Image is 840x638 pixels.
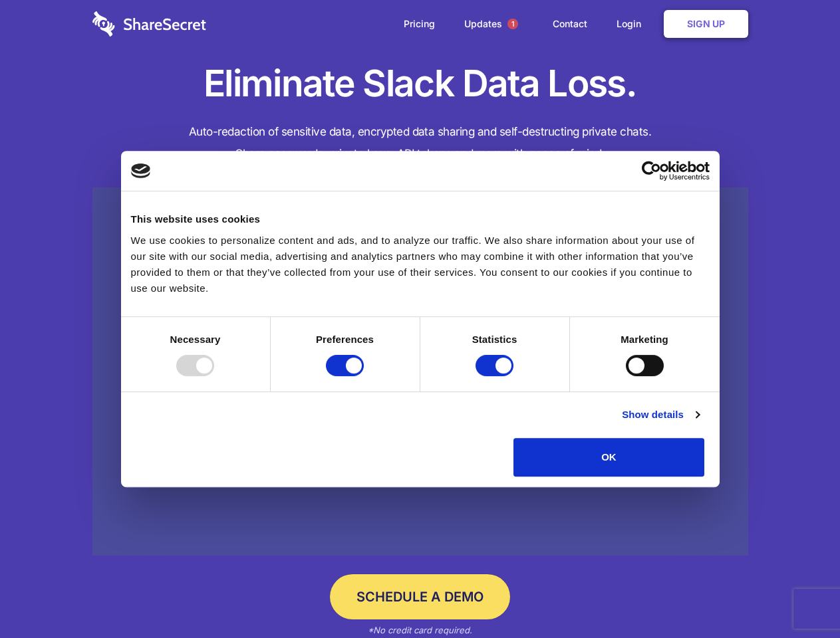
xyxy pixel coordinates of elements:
a: Wistia video thumbnail [92,187,748,556]
h1: Eliminate Slack Data Loss. [92,60,748,108]
a: Pricing [390,3,448,45]
a: Sign Up [664,10,748,38]
a: Schedule a Demo [330,574,510,619]
strong: Preferences [316,334,374,345]
a: Contact [539,3,601,45]
strong: Marketing [621,334,668,345]
button: OK [513,438,704,477]
div: This website uses cookies [131,211,710,227]
img: logo-wordmark-white-trans-d4663122ce5f474addd5e946df7df03e33cb6a1c49d2221995e7729f52c070b2.svg [92,11,206,37]
strong: Necessary [170,334,221,345]
a: Show details [622,407,699,423]
span: 1 [507,19,518,29]
div: We use cookies to personalize content and ads, and to analyze our traffic. We also share informat... [131,233,710,296]
a: Usercentrics Cookiebot - opens in a new window [593,161,710,181]
a: Login [603,3,661,45]
h4: Auto-redaction of sensitive data, encrypted data sharing and self-destructing private chats. Shar... [92,121,748,165]
strong: Statistics [472,334,517,345]
em: *No credit card required. [368,625,472,635]
img: logo [131,163,151,178]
